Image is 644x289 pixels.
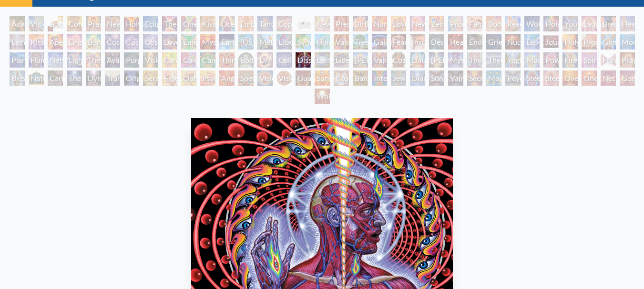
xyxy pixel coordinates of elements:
div: Holy Fire [562,34,578,50]
div: Prostration [582,34,597,50]
div: Visionary Origin of Language [29,16,44,31]
div: [US_STATE] Song [238,34,254,50]
div: Nuclear Crucifixion [505,34,521,50]
div: Yogi & the Möbius Sphere [505,52,521,68]
div: Tantra [257,16,273,31]
div: [PERSON_NAME] [353,52,368,68]
div: Aperture [48,34,63,50]
div: Dying [86,70,101,86]
div: Deities & Demons Drinking from the Milky Pool [315,52,330,68]
div: Love is a Cosmic Force [162,34,177,50]
div: Lightworker [67,52,82,68]
div: Dissectional Art for Tool's Lateralus CD [296,52,311,68]
div: Steeplehead 1 [524,70,540,86]
div: Reading [505,16,521,31]
div: Promise [448,16,463,31]
div: Firewalking [562,52,578,68]
div: Song of Vajra Being [429,70,444,86]
div: Mysteriosa 2 [200,34,215,50]
div: Spirit Animates the Flesh [582,52,597,68]
div: Vision Crystal [257,70,273,86]
div: Boo-boo [486,16,501,31]
div: Blessing Hand [10,70,25,86]
div: Insomnia [410,34,425,50]
div: Monochord [620,34,635,50]
div: Mayan Being [486,70,501,86]
div: Interbeing [372,70,387,86]
div: The Shulgins and their Alchemical Angels [86,52,101,68]
div: Vision [PERSON_NAME] [276,70,292,86]
div: Third Eye Tears of Joy [219,52,235,68]
div: White Light [315,89,330,104]
div: DMT - The Spirit Molecule [257,52,273,68]
div: Sunyata [315,70,330,86]
div: Earth Energies [219,34,235,50]
div: Cosmic Artist [124,34,139,50]
div: Steeplehead 2 [543,70,559,86]
div: Ocean of Love Bliss [219,16,235,31]
div: Gaia [372,34,387,50]
div: Contemplation [67,16,82,31]
div: Bardo Being [353,70,368,86]
div: Net of Being [601,70,616,86]
div: One Taste [181,16,196,31]
div: Body, Mind, Spirit [48,16,63,31]
div: Kiss of the [MEDICAL_DATA] [29,34,44,50]
div: Jewel Being [391,70,406,86]
div: Vision Tree [143,52,158,68]
div: Secret Writing Being [467,70,482,86]
div: Adam & Eve [10,16,25,31]
div: Planetary Prayers [10,52,25,68]
div: Mystic Eye [448,52,463,68]
div: Wonder [524,16,540,31]
div: Peyote Being [505,70,521,86]
div: Praying Hands [620,52,635,68]
div: Praying [86,16,101,31]
div: Caring [48,70,63,86]
div: Emerald Grail [181,34,196,50]
div: Ayahuasca Visitation [105,52,120,68]
div: Power to the Peaceful [543,52,559,68]
div: New Family [410,16,425,31]
div: Kissing [200,16,215,31]
div: The Soul Finds It's Way [67,70,82,86]
div: Human Geometry [29,52,44,68]
div: Eco-Atlas [524,34,540,50]
div: Cannabacchus [200,52,215,68]
div: Oversoul [562,70,578,86]
div: Cannabis Mudra [162,52,177,68]
div: Theologue [486,52,501,68]
div: Collective Vision [276,52,292,68]
div: Lightweaver [10,34,25,50]
div: Body/Mind as a Vibratory Field of Energy [238,52,254,68]
div: Family [467,16,482,31]
div: Humming Bird [315,34,330,50]
div: Fear [391,34,406,50]
div: Dalai Lama [410,52,425,68]
div: Holy Family [543,16,559,31]
div: Transfiguration [105,70,120,86]
div: Vajra Horse [334,34,349,50]
div: Mudra [524,52,540,68]
div: Eclipse [143,16,158,31]
div: Glimpsing the Empyrean [601,34,616,50]
div: Cosmic Lovers [143,34,158,50]
div: Cosmic Creativity [105,34,120,50]
div: Metamorphosis [257,34,273,50]
div: Birth [353,16,368,31]
div: Cannabis Sutra [181,52,196,68]
div: Psychomicrograph of a Fractal Paisley Cherub Feather Tip [200,70,215,86]
div: Vajra Guru [372,52,387,68]
div: Breathing [601,16,616,31]
div: Symbiosis: Gall Wasp & Oak Tree [296,34,311,50]
div: Godself [620,70,635,86]
div: Nature of Mind [29,70,44,86]
div: Original Face [124,70,139,86]
div: Networks [48,52,63,68]
div: Pregnancy [334,16,349,31]
div: The Kiss [162,16,177,31]
div: Journey of the Wounded Healer [543,34,559,50]
div: [DEMOGRAPHIC_DATA] Embryo [296,16,311,31]
div: Seraphic Transport Docking on the Third Eye [143,70,158,86]
div: Empowerment [67,34,82,50]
